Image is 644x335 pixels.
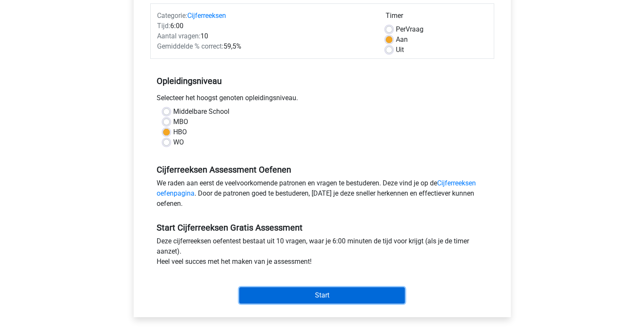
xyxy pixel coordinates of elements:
[157,222,488,233] h5: Start Cijferreeksen Gratis Assessment
[151,21,379,31] div: 6:00
[150,93,494,107] div: Selecteer het hoogst genoten opleidingsniveau.
[173,117,188,127] label: MBO
[157,32,200,40] span: Aantal vragen:
[173,137,184,147] label: WO
[150,178,494,212] div: We raden aan eerst de veelvoorkomende patronen en vragen te bestuderen. Deze vind je op de . Door...
[157,72,488,90] h5: Opleidingsniveau
[239,287,405,303] input: Start
[396,35,408,45] label: Aan
[151,31,379,41] div: 10
[157,12,187,20] span: Categorie:
[157,165,488,175] h5: Cijferreeksen Assessment Oefenen
[157,42,223,50] span: Gemiddelde % correct:
[396,24,424,35] label: Vraag
[173,127,187,137] label: HBO
[173,107,229,117] label: Middelbare School
[150,236,494,270] div: Deze cijferreeksen oefentest bestaat uit 10 vragen, waar je 6:00 minuten de tijd voor krijgt (als...
[187,12,226,20] a: Cijferreeksen
[396,25,406,33] span: Per
[151,41,379,52] div: 59,5%
[386,11,487,24] div: Timer
[396,45,404,55] label: Uit
[157,22,170,30] span: Tijd:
